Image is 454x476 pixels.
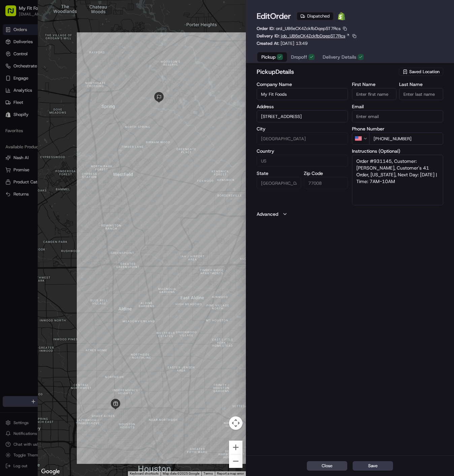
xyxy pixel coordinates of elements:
[323,54,356,60] span: Delivery Details
[399,67,443,77] button: Saved Location
[257,126,348,131] label: City
[77,122,91,128] span: [DATE]
[47,167,82,172] a: Powered byPylon
[352,149,443,153] label: Instructions (Optional)
[276,26,340,31] span: ord_UB6eCK4ZckfbDqepST7Rcs
[257,82,348,87] label: Company Name
[7,116,18,129] img: Wisdom Oko
[39,467,62,476] a: Open this area in Google Maps (opens a new window)
[57,151,62,156] div: 💻
[18,43,121,50] input: Got a question? Start typing here...
[4,148,54,160] a: 📗Knowledge Base
[39,467,62,476] img: Google
[257,33,357,39] div: Delivery ID:
[304,171,348,176] label: Zip Code
[64,150,108,157] span: API Documentation
[257,171,301,176] label: State
[73,122,75,128] span: •
[30,71,93,76] div: We're available if you need us!
[409,69,440,75] span: Saved Location
[13,150,52,157] span: Knowledge Base
[399,82,443,87] label: Last Name
[352,110,443,122] input: Enter email
[261,54,275,60] span: Pickup
[257,104,348,109] label: Address
[229,441,242,454] button: Zoom in
[304,177,348,189] input: Enter zip code
[104,86,123,94] button: See all
[352,82,396,87] label: First Name
[281,40,307,46] span: [DATE] 13:49
[257,149,348,153] label: Country
[257,211,443,217] button: Advanced
[297,12,333,20] div: Dispatched
[7,27,123,37] p: Welcome 👋
[257,67,397,77] h2: pickup Details
[257,40,307,47] p: Created At:
[257,177,301,189] input: Enter state
[257,26,340,32] p: Order ID:
[21,104,72,110] span: Wisdom [PERSON_NAME]
[270,11,291,22] span: Order
[229,454,242,468] button: Zoom out
[7,64,19,76] img: 1736555255976-a54dd68f-1ca7-489b-9aae-adbdc363a1c4
[73,104,75,110] span: •
[217,472,244,475] a: Report a map error
[7,98,18,111] img: Wisdom Oko
[229,416,242,430] button: Map camera controls
[281,33,345,39] span: job_UB6eCK4ZckfbDqepST7Rcs
[7,6,20,20] img: Nash
[203,472,213,475] a: Terms (opens in new tab)
[7,151,12,156] div: 📗
[7,87,45,93] div: Past conversations
[352,126,443,131] label: Phone Number
[67,167,82,172] span: Pylon
[163,472,199,475] span: Map data ©2025 Google
[257,211,278,217] label: Advanced
[352,155,443,205] textarea: Order #931145, Customer: [PERSON_NAME], Customer's 41 Order, [US_STATE], Next Day: [DATE] | Time:...
[54,148,111,160] a: 💻API Documentation
[353,461,393,471] button: Save
[257,110,348,122] input: 2802 N Shepherd Dr Ste 100, Houston, TX 77008, USA
[77,104,91,110] span: [DATE]
[130,471,159,476] button: Keyboard shortcuts
[369,132,443,145] input: Enter phone number
[257,11,291,22] h1: Edit
[399,88,443,100] input: Enter last name
[257,88,348,100] input: Enter company name
[352,104,443,109] label: Email
[352,88,396,100] input: Enter first name
[291,54,307,60] span: Dropoff
[21,122,72,128] span: Wisdom [PERSON_NAME]
[336,11,347,22] a: Shopify
[257,132,348,145] input: Enter city
[281,33,350,39] a: job_UB6eCK4ZckfbDqepST7Rcs
[30,64,110,71] div: Start new chat
[337,12,346,20] img: Shopify
[307,461,347,471] button: Close
[14,64,26,76] img: 8571987876998_91fb9ceb93ad5c398215_72.jpg
[115,66,123,74] button: Start new chat
[13,123,19,128] img: 1736555255976-a54dd68f-1ca7-489b-9aae-adbdc363a1c4
[13,105,19,110] img: 1736555255976-a54dd68f-1ca7-489b-9aae-adbdc363a1c4
[257,155,348,167] input: Enter country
